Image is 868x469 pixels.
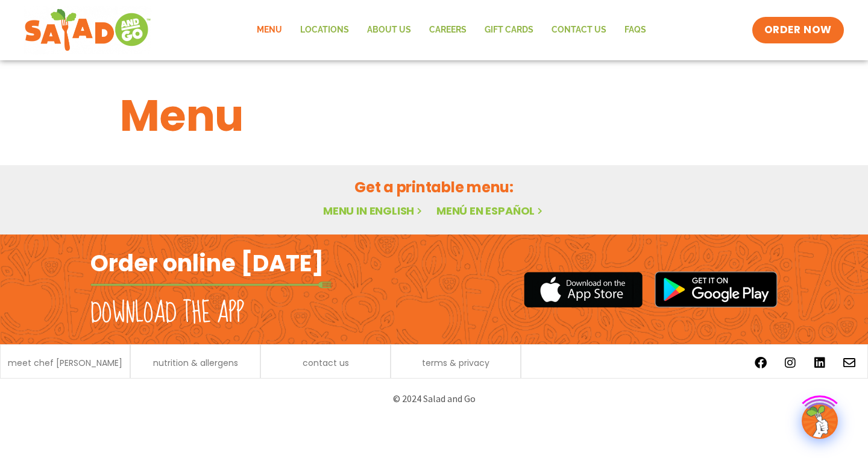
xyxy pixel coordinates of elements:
a: Menu in English [323,203,424,218]
a: contact us [303,359,349,367]
h2: Download the app [90,297,244,330]
a: Menu [248,16,291,44]
nav: Menu [248,16,655,44]
a: Locations [291,16,358,44]
span: ORDER NOW [764,23,832,37]
a: Careers [420,16,476,44]
img: fork [90,282,332,288]
h1: Menu [120,83,748,148]
a: meet chef [PERSON_NAME] [8,359,122,367]
a: GIFT CARDS [476,16,542,44]
a: terms & privacy [422,359,489,367]
h2: Order online [DATE] [90,248,324,278]
a: FAQs [615,16,655,44]
img: google_play [655,271,778,307]
a: About Us [358,16,420,44]
a: Contact Us [542,16,615,44]
a: nutrition & allergens [153,359,238,367]
a: Menú en español [436,203,545,218]
img: new-SAG-logo-768×292 [24,6,151,54]
h2: Get a printable menu: [120,177,748,198]
a: ORDER NOW [752,17,844,43]
img: appstore [524,270,643,309]
p: © 2024 Salad and Go [96,391,772,407]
